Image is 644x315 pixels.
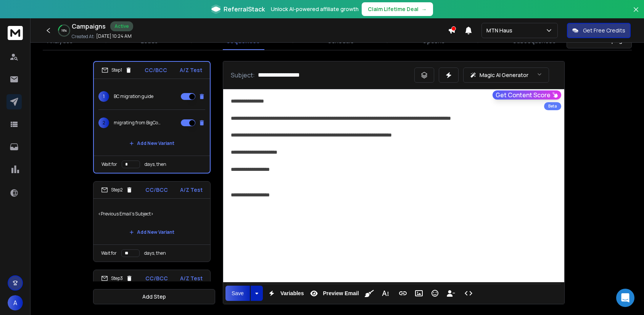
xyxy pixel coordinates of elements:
[96,33,132,39] p: [DATE] 10:24 AM
[98,91,109,102] span: 1
[101,250,117,256] p: Wait for
[180,275,203,282] p: A/Z Test
[180,66,202,74] p: A/Z Test
[567,23,631,38] button: Get Free Credits
[544,102,561,110] div: Beta
[486,27,515,34] p: MTN Haus
[8,295,23,310] button: A
[480,71,528,79] p: Magic AI Generator
[307,286,360,301] button: Preview Email
[61,28,67,33] p: 19 %
[110,21,133,31] div: Active
[101,275,133,282] div: Step 3
[123,136,180,151] button: Add New Variant
[98,117,109,128] span: 2
[93,181,211,262] li: Step2CC/BCCA/Z Test<Previous Email's Subject>Add New VariantWait fordays, then
[145,186,168,194] p: CC/BCC
[72,34,95,40] p: Created At:
[463,67,549,83] button: Magic AI Generator
[72,22,106,31] h1: Campaigns
[98,203,206,225] p: <Previous Email's Subject>
[180,186,203,194] p: A/Z Test
[145,161,166,167] p: days, then
[231,71,255,80] p: Subject:
[461,286,476,301] button: Code View
[224,5,265,14] span: ReferralStack
[583,27,625,34] p: Get Free Credits
[101,67,132,74] div: Step 1
[279,290,306,297] span: Variables
[616,289,634,307] div: Open Intercom Messenger
[493,90,561,100] button: Get Content Score
[93,61,211,174] li: Step1CC/BCCA/Z Test1BC migration guide2migrating from BigCommerceAdd New VariantWait fordays, then
[264,286,306,301] button: Variables
[321,290,360,297] span: Preview Email
[362,286,377,301] button: Clean HTML
[412,286,426,301] button: Insert Image (⌘P)
[145,275,168,282] p: CC/BCC
[101,161,117,167] p: Wait for
[114,93,153,100] p: BC migration guide
[101,186,133,193] div: Step 2
[271,5,359,13] p: Unlock AI-powered affiliate growth
[225,286,250,301] button: Save
[378,286,393,301] button: More Text
[422,5,427,13] span: →
[396,286,410,301] button: Insert Link (⌘K)
[144,250,166,256] p: days, then
[362,2,433,16] button: Claim Lifetime Deal→
[93,289,215,304] button: Add Step
[428,286,442,301] button: Emoticons
[123,225,180,240] button: Add New Variant
[145,66,167,74] p: CC/BCC
[114,120,163,126] p: migrating from BigCommerce
[631,5,641,23] button: Close banner
[444,286,458,301] button: Insert Unsubscribe Link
